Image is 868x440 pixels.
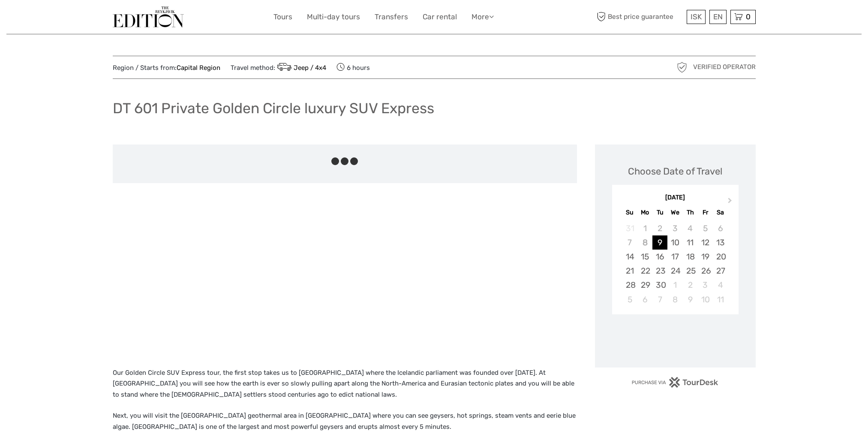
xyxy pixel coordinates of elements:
[622,292,637,307] div: Choose Sunday, October 5th, 2025
[693,63,756,72] span: Verified Operator
[375,11,408,23] a: Transfers
[622,235,637,250] div: Not available Sunday, September 7th, 2025
[683,207,698,218] div: Th
[231,61,327,73] span: Travel method:
[698,264,713,278] div: Choose Friday, September 26th, 2025
[595,10,685,24] span: Best price guarantee
[113,99,434,117] h1: DT 601 Private Golden Circle luxury SUV Express
[667,264,682,278] div: Choose Wednesday, September 24th, 2025
[307,11,360,23] a: Multi-day tours
[709,10,727,24] div: EN
[667,292,682,307] div: Choose Wednesday, October 8th, 2025
[637,235,652,250] div: Not available Monday, September 8th, 2025
[612,193,739,202] div: [DATE]
[177,64,220,72] a: Capital Region
[713,278,728,292] div: Choose Saturday, October 4th, 2025
[637,292,652,307] div: Choose Monday, October 6th, 2025
[113,63,220,72] span: Region / Starts from:
[745,12,752,21] span: 0
[652,278,667,292] div: Choose Tuesday, September 30th, 2025
[667,250,682,264] div: Choose Wednesday, September 17th, 2025
[637,250,652,264] div: Choose Monday, September 15th, 2025
[713,207,728,218] div: Sa
[683,264,698,278] div: Choose Thursday, September 25th, 2025
[622,221,637,235] div: Not available Sunday, August 31st, 2025
[637,207,652,218] div: Mo
[631,377,718,388] img: PurchaseViaTourDesk.png
[652,207,667,218] div: Tu
[698,292,713,307] div: Choose Friday, October 10th, 2025
[622,278,637,292] div: Choose Sunday, September 28th, 2025
[683,278,698,292] div: Choose Thursday, October 2nd, 2025
[667,207,682,218] div: We
[652,221,667,235] div: Not available Tuesday, September 2nd, 2025
[628,165,722,178] div: Choose Date of Travel
[698,221,713,235] div: Not available Friday, September 5th, 2025
[675,60,689,74] img: verified_operator_grey_128.png
[683,235,698,250] div: Choose Thursday, September 11th, 2025
[113,6,184,27] img: The Reykjavík Edition
[637,278,652,292] div: Choose Monday, September 29th, 2025
[275,64,327,72] a: Jeep / 4x4
[667,235,682,250] div: Choose Wednesday, September 10th, 2025
[667,278,682,292] div: Choose Wednesday, October 1st, 2025
[713,250,728,264] div: Choose Saturday, September 20th, 2025
[637,264,652,278] div: Choose Monday, September 22nd, 2025
[691,12,702,21] span: ISK
[615,221,736,307] div: month 2025-09
[698,235,713,250] div: Choose Friday, September 12th, 2025
[698,278,713,292] div: Choose Friday, October 3rd, 2025
[713,292,728,307] div: Choose Saturday, October 11th, 2025
[472,11,494,23] a: More
[622,207,637,218] div: Su
[652,250,667,264] div: Choose Tuesday, September 16th, 2025
[698,250,713,264] div: Choose Friday, September 19th, 2025
[652,235,667,250] div: Choose Tuesday, September 9th, 2025
[652,264,667,278] div: Choose Tuesday, September 23rd, 2025
[637,221,652,235] div: Not available Monday, September 1st, 2025
[423,11,457,23] a: Car rental
[652,292,667,307] div: Choose Tuesday, October 7th, 2025
[622,250,637,264] div: Choose Sunday, September 14th, 2025
[113,368,577,401] p: Our Golden Circle SUV Express tour, the first stop takes us to [GEOGRAPHIC_DATA] where the Icelan...
[698,207,713,218] div: Fr
[713,264,728,278] div: Choose Saturday, September 27th, 2025
[273,11,292,23] a: Tours
[673,337,678,342] div: Loading...
[336,61,370,73] span: 6 hours
[683,292,698,307] div: Choose Thursday, October 9th, 2025
[683,221,698,235] div: Not available Thursday, September 4th, 2025
[713,221,728,235] div: Not available Saturday, September 6th, 2025
[622,264,637,278] div: Choose Sunday, September 21st, 2025
[667,221,682,235] div: Not available Wednesday, September 3rd, 2025
[683,250,698,264] div: Choose Thursday, September 18th, 2025
[724,196,738,209] button: Next Month
[713,235,728,250] div: Choose Saturday, September 13th, 2025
